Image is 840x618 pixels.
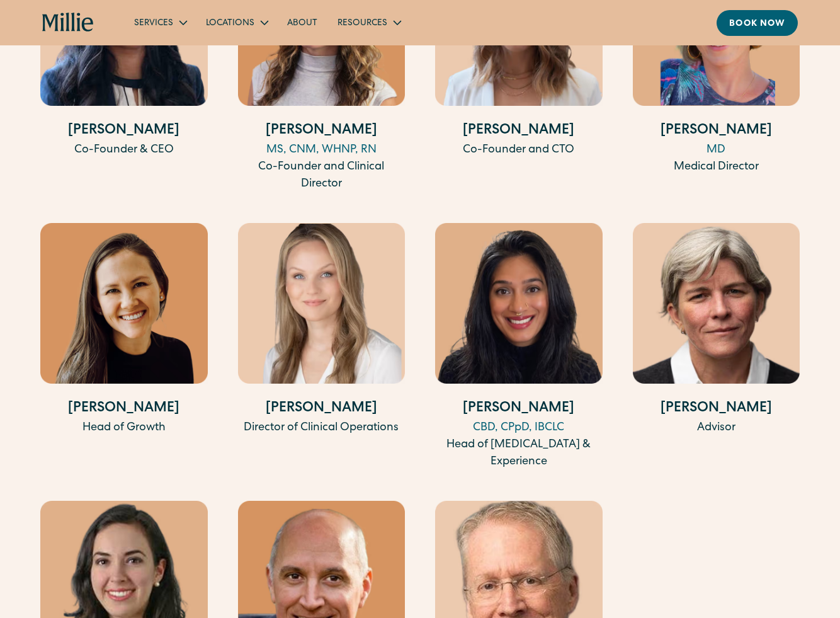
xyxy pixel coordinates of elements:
div: Head of [MEDICAL_DATA] & Experience [435,437,603,471]
div: Co-Founder and CTO [435,142,603,159]
div: MS, CNM, WHNP, RN [238,142,406,159]
div: Services [134,17,173,30]
h4: [PERSON_NAME] [40,399,208,420]
a: home [42,13,94,33]
div: Head of Growth [40,420,208,437]
div: Co-Founder & CEO [40,142,208,159]
div: Medical Director [633,159,800,176]
div: Director of Clinical Operations [238,420,406,437]
h4: [PERSON_NAME] [238,121,406,142]
a: Book now [717,10,798,36]
div: CBD, CPpD, IBCLC [435,420,603,437]
div: Locations [196,12,277,33]
div: Advisor [633,420,800,437]
div: Book now [729,18,785,31]
div: Locations [206,17,254,30]
div: Resources [338,17,387,30]
h4: [PERSON_NAME] [435,121,603,142]
h4: [PERSON_NAME] [435,399,603,420]
h4: [PERSON_NAME] [633,399,800,420]
h4: [PERSON_NAME] [633,121,800,142]
h4: [PERSON_NAME] [238,399,406,420]
h4: [PERSON_NAME] [40,121,208,142]
div: Services [124,12,196,33]
div: Co-Founder and Clinical Director [238,159,406,193]
div: Resources [327,12,410,33]
div: MD [633,142,800,159]
a: About [277,12,327,33]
